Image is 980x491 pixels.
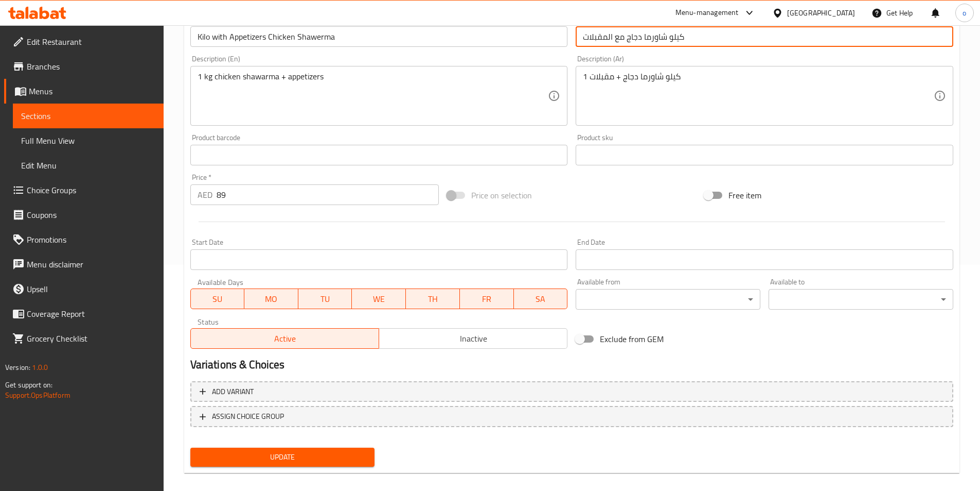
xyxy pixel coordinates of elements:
[379,328,567,349] button: Inactive
[13,128,164,153] a: Full Menu View
[21,110,155,122] span: Sections
[190,381,953,402] button: Add variant
[302,292,348,307] span: TU
[212,410,284,423] span: ASSIGN CHOICE GROUP
[675,7,739,19] div: Menu-management
[32,361,48,374] span: 1.0.0
[583,72,934,121] textarea: 1 كيلو شاورما دجاج + مقبلات
[199,451,367,464] span: Update
[464,292,510,307] span: FR
[29,85,155,97] span: Menus
[4,326,164,351] a: Grocery Checklist
[383,331,563,346] span: Inactive
[471,189,532,201] span: Price on selection
[21,159,155,172] span: Edit Menu
[190,145,568,165] input: Please enter product barcode
[4,202,164,227] a: Coupons
[27,36,155,48] span: Edit Restaurant
[27,283,155,295] span: Upsell
[576,145,953,165] input: Please enter product sku
[248,292,294,307] span: MO
[27,233,155,246] span: Promotions
[5,378,52,392] span: Get support on:
[4,227,164,252] a: Promotions
[13,104,164,128] a: Sections
[198,72,548,121] textarea: 1 kg chicken shawarma + appetizers
[212,385,254,398] span: Add variant
[198,189,212,201] p: AED
[4,79,164,104] a: Menus
[190,357,953,373] h2: Variations & Choices
[514,289,568,309] button: SA
[190,289,245,309] button: SU
[190,406,953,427] button: ASSIGN CHOICE GROUP
[600,333,664,345] span: Exclude from GEM
[27,60,155,73] span: Branches
[5,361,30,374] span: Version:
[4,252,164,277] a: Menu disclaimer
[217,184,439,205] input: Please enter price
[27,258,155,270] span: Menu disclaimer
[190,448,375,467] button: Update
[4,301,164,326] a: Coverage Report
[195,331,375,346] span: Active
[769,289,953,310] div: ​
[190,328,379,349] button: Active
[27,209,155,221] span: Coupons
[27,308,155,320] span: Coverage Report
[195,292,241,307] span: SU
[190,26,568,47] input: Enter name En
[298,289,352,309] button: TU
[576,26,953,47] input: Enter name Ar
[728,189,761,201] span: Free item
[963,7,966,19] span: o
[460,289,514,309] button: FR
[13,153,164,178] a: Edit Menu
[406,289,460,309] button: TH
[356,292,402,307] span: WE
[4,29,164,54] a: Edit Restaurant
[244,289,298,309] button: MO
[21,134,155,147] span: Full Menu View
[576,289,760,310] div: ​
[410,292,456,307] span: TH
[518,292,564,307] span: SA
[5,388,70,402] a: Support.OpsPlatform
[787,7,855,19] div: [GEOGRAPHIC_DATA]
[27,332,155,345] span: Grocery Checklist
[27,184,155,196] span: Choice Groups
[4,54,164,79] a: Branches
[4,277,164,301] a: Upsell
[352,289,406,309] button: WE
[4,178,164,202] a: Choice Groups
